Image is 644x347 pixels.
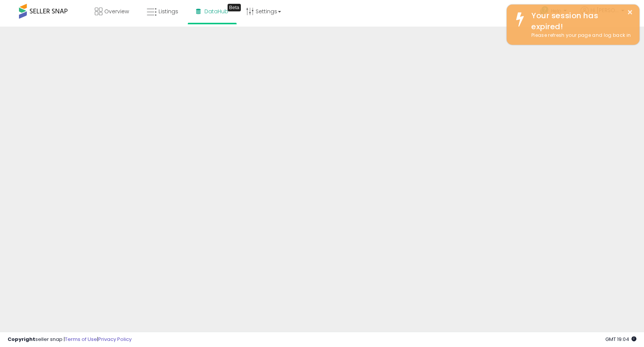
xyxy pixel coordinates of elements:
span: DataHub [204,8,228,15]
a: Terms of Use [65,336,97,343]
button: × [627,8,633,17]
div: Tooltip anchor [228,4,241,11]
span: Listings [159,8,178,15]
span: 2025-08-11 19:04 GMT [605,336,636,343]
strong: Copyright [8,336,35,343]
span: Overview [104,8,129,15]
a: Privacy Policy [98,336,132,343]
div: seller snap | | [8,336,132,343]
div: Your session has expired! [526,10,634,32]
div: Please refresh your page and log back in [526,32,634,39]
